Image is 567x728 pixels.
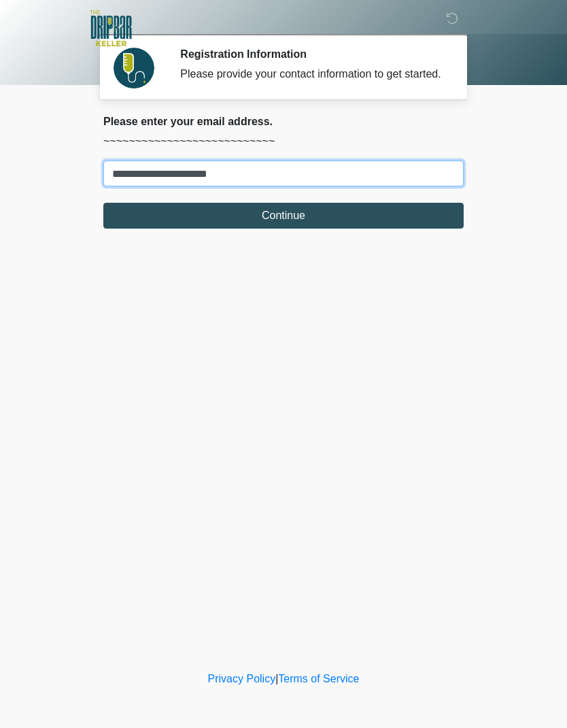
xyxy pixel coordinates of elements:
img: Agent Avatar [114,48,154,88]
p: ~~~~~~~~~~~~~~~~~~~~~~~~~~~ [103,133,464,150]
div: Please provide your contact information to get started. [180,66,443,82]
a: | [275,673,278,684]
a: Privacy Policy [208,673,276,684]
a: Terms of Service [278,673,359,684]
img: The DRIPBaR - Keller Logo [90,10,132,46]
h2: Please enter your email address. [103,115,464,128]
button: Continue [103,203,464,229]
